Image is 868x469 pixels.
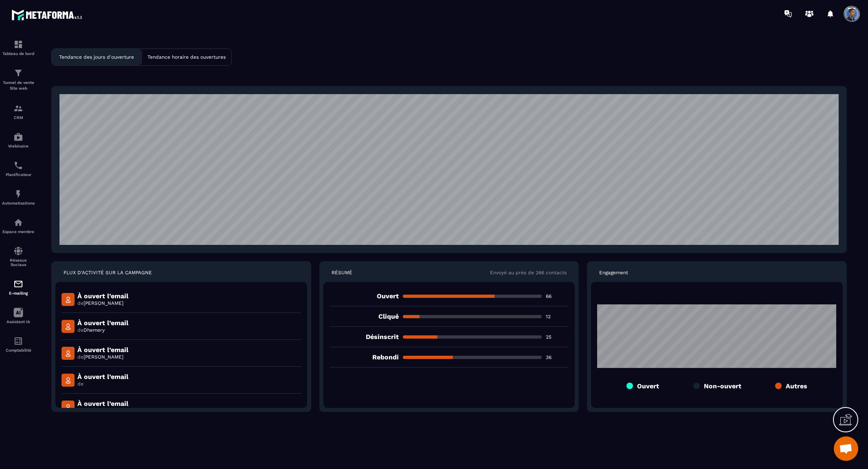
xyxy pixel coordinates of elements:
[546,334,569,340] p: 25
[786,382,807,390] p: Autres
[546,293,569,299] p: 66
[77,292,128,300] p: À ouvert l’email
[77,407,128,414] p: de
[13,279,23,289] img: email
[77,354,128,360] p: de
[13,246,23,256] img: social-network
[2,51,35,56] p: Tableau de bord
[13,189,23,199] img: automations
[330,292,399,300] p: Ouvert
[77,300,128,306] p: de
[2,330,35,359] a: accountantaccountantComptabilité
[147,54,226,60] p: Tendance horaire des ouvertures
[77,346,128,354] p: À ouvert l’email
[13,161,23,170] img: scheduler
[2,62,35,97] a: formationformationTunnel de vente Site web
[2,183,35,211] a: automationsautomationsAutomatisations
[637,382,659,390] p: Ouvert
[64,269,152,276] p: FLUX D'ACTIVITÉ SUR LA CAMPAGNE
[330,313,399,320] p: Cliqué
[13,218,23,227] img: automations
[2,319,35,324] p: Assistant IA
[2,348,35,352] p: Comptabilité
[2,115,35,120] p: CRM
[62,374,75,387] img: mail-detail-icon.f3b144a5.svg
[332,269,352,276] p: RÉSUMÉ
[84,354,123,360] span: [PERSON_NAME]
[330,353,399,361] p: Rebondi
[546,354,569,361] p: 36
[13,40,23,49] img: formation
[2,97,35,126] a: formationformationCRM
[2,229,35,234] p: Espace membre
[599,269,628,276] p: Engagement
[490,269,567,276] p: Envoyé au près de 266 contacts
[2,258,35,267] p: Réseaux Sociaux
[2,154,35,183] a: schedulerschedulerPlanificateur
[2,144,35,148] p: Webinaire
[2,201,35,205] p: Automatisations
[13,336,23,346] img: accountant
[834,436,858,461] div: Ouvrir le chat
[13,68,23,78] img: formation
[11,7,85,22] img: logo
[77,400,128,407] p: À ouvert l’email
[84,327,105,333] span: Dhemery
[546,313,569,320] p: 12
[84,300,123,306] span: [PERSON_NAME]
[62,401,75,414] img: mail-detail-icon.f3b144a5.svg
[13,103,23,113] img: formation
[13,132,23,142] img: automations
[704,382,741,390] p: Non-ouvert
[62,347,75,360] img: mail-detail-icon.f3b144a5.svg
[77,373,128,381] p: À ouvert l’email
[2,172,35,177] p: Planificateur
[2,291,35,295] p: E-mailing
[2,126,35,154] a: automationsautomationsWebinaire
[2,240,35,273] a: social-networksocial-networkRéseaux Sociaux
[77,381,128,387] p: de
[2,302,35,330] a: Assistant IA
[2,80,35,91] p: Tunnel de vente Site web
[2,211,35,240] a: automationsautomationsEspace membre
[59,54,134,60] p: Tendance des jours d'ouverture
[330,333,399,341] p: Désinscrit
[62,293,75,306] img: mail-detail-icon.f3b144a5.svg
[77,327,128,333] p: de
[2,273,35,302] a: emailemailE-mailing
[77,319,128,327] p: À ouvert l’email
[62,320,75,333] img: mail-detail-icon.f3b144a5.svg
[2,33,35,62] a: formationformationTableau de bord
